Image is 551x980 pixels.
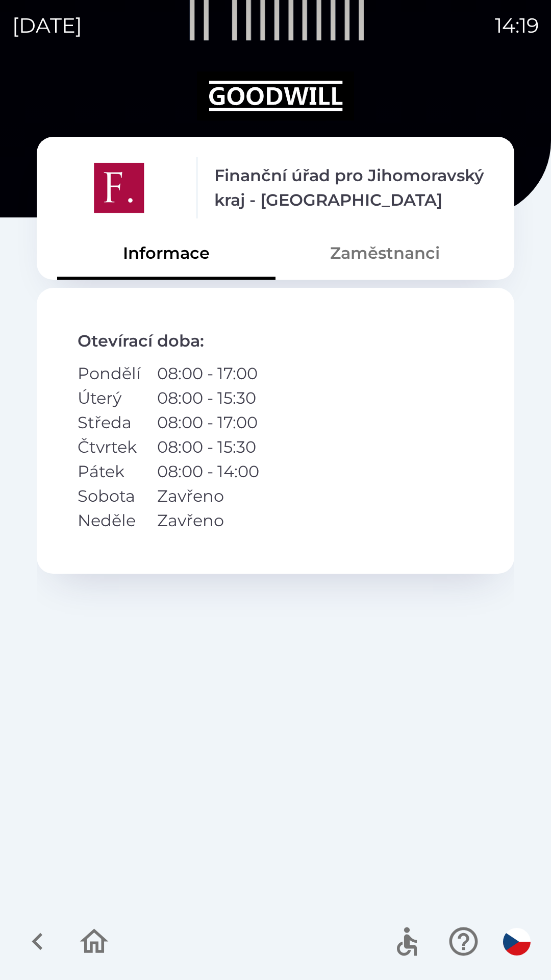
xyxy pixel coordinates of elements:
p: Čtvrtek [78,435,141,459]
p: Finanční úřad pro Jihomoravský kraj - [GEOGRAPHIC_DATA] [214,163,494,212]
button: Informace [57,235,275,272]
p: 08:00 - 17:00 [157,410,259,435]
p: Zavřeno [157,484,259,508]
p: Pondělí [78,361,141,386]
p: Úterý [78,386,141,410]
img: cs flag [503,928,531,955]
button: Zaměstnanci [275,235,494,272]
p: [DATE] [12,10,82,41]
p: Neděle [78,508,141,533]
p: 08:00 - 14:00 [157,459,259,484]
p: 14:19 [495,10,539,41]
img: Logo [37,71,514,120]
p: Zavřeno [157,508,259,533]
p: 08:00 - 17:00 [157,361,259,386]
p: 08:00 - 15:30 [157,386,259,410]
p: Otevírací doba : [78,329,473,353]
p: 08:00 - 15:30 [157,435,259,459]
p: Sobota [78,484,141,508]
p: Středa [78,410,141,435]
p: Pátek [78,459,141,484]
img: cd6cf5d7-658b-4e48-a4b5-f97cf786ba3a.png [57,157,180,218]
